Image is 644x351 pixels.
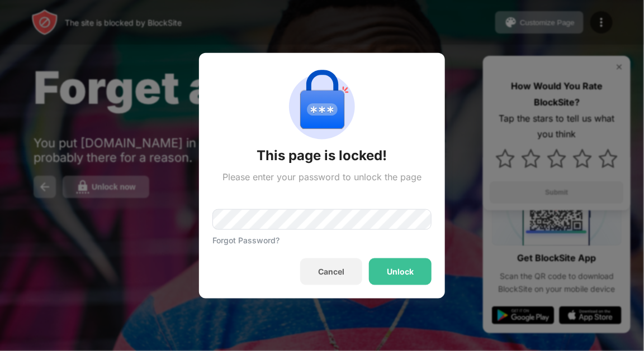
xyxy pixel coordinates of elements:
div: Please enter your password to unlock the page [222,171,422,182]
div: This page is locked! [257,146,387,164]
div: Unlock [387,267,414,276]
img: password-protection.svg [282,66,362,146]
div: Forgot Password? [212,235,280,245]
div: Cancel [318,267,344,276]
